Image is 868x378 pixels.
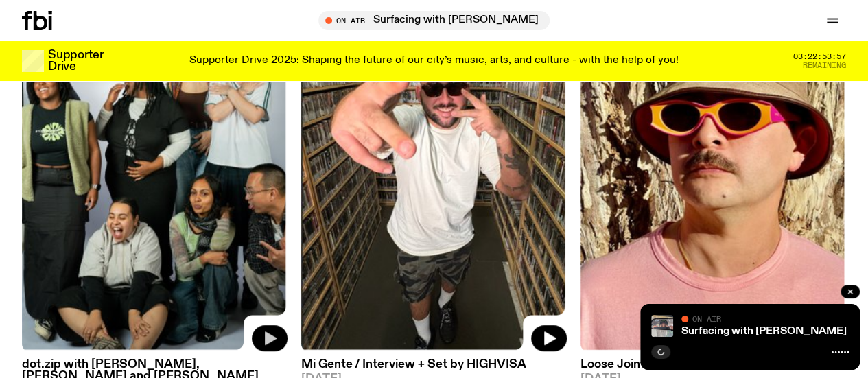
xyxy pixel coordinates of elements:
h3: Loose Joints [580,359,846,370]
h3: Mi Gente / Interview + Set by HIGHVISA [301,359,567,370]
p: Supporter Drive 2025: Shaping the future of our city’s music, arts, and culture - with the help o... [189,55,679,67]
button: On AirSurfacing with [PERSON_NAME] [318,11,550,30]
span: On Air [692,314,721,323]
a: Surfacing with [PERSON_NAME] [681,326,847,337]
h3: Supporter Drive [48,49,103,73]
span: 03:22:53:57 [793,53,846,60]
span: Remaining [803,62,846,69]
